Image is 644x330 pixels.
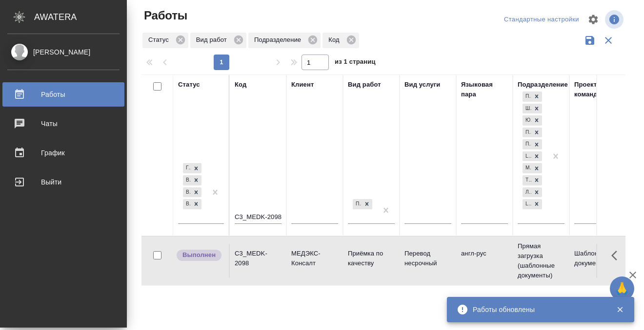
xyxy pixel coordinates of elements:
button: Закрыть [610,305,630,314]
div: Прямая загрузка (шаблонные документы), Шаблонные документы, Юридический, Проектный офис, Проектна... [522,114,543,127]
div: Клиент [291,80,314,90]
a: Работы [2,82,124,107]
div: Прямая загрузка (шаблонные документы) [523,92,531,102]
span: Работы [141,8,187,23]
div: Языковая пара [461,80,508,99]
div: Готов к работе, В работе, В ожидании, Выполнен [182,162,202,174]
div: split button [502,12,582,27]
div: Готов к работе, В работе, В ожидании, Выполнен [182,186,202,199]
button: Сохранить фильтры [581,31,599,50]
div: Подразделение [248,33,321,48]
div: Локализация [523,187,531,198]
div: Медицинский [523,163,531,173]
p: Выполнен [182,250,216,260]
div: Технический [523,175,531,185]
div: График [7,146,120,160]
div: Прямая загрузка (шаблонные документы), Шаблонные документы, Юридический, Проектный офис, Проектна... [522,162,543,174]
div: AWATERA [34,7,127,27]
td: Шаблонные документы [569,244,626,278]
div: Готов к работе [183,163,191,173]
div: Прямая загрузка (шаблонные документы), Шаблонные документы, Юридический, Проектный офис, Проектна... [522,91,543,103]
div: Юридический [523,115,531,126]
span: из 1 страниц [335,56,376,70]
div: Готов к работе, В работе, В ожидании, Выполнен [182,198,202,210]
div: Работы [7,87,120,102]
div: Прямая загрузка (шаблонные документы), Шаблонные документы, Юридический, Проектный офис, Проектна... [522,186,543,199]
p: Вид работ [196,35,230,45]
div: Исполнитель завершил работу [176,249,224,262]
div: Подразделение [518,80,568,90]
div: Вид работ [348,80,381,90]
td: Прямая загрузка (шаблонные документы) [513,237,569,285]
a: График [2,141,124,165]
div: C3_MEDK-2098 [235,249,282,268]
div: Проектный офис [523,128,531,138]
button: 🙏 [610,276,634,301]
div: Шаблонные документы [523,104,531,114]
span: 🙏 [614,278,630,299]
div: Код [235,80,246,90]
p: МЕДЭКС-Консалт [291,249,338,268]
a: Выйти [2,170,124,194]
div: LocQA [523,199,531,209]
p: Статус [148,35,172,45]
div: Работы обновлены [473,305,602,314]
p: Код [328,35,342,45]
div: Статус [142,33,188,48]
div: Прямая загрузка (шаблонные документы), Шаблонные документы, Юридический, Проектный офис, Проектна... [522,127,543,139]
div: Готов к работе, В работе, В ожидании, Выполнен [182,174,202,186]
div: Чаты [7,116,120,131]
div: Прямая загрузка (шаблонные документы), Шаблонные документы, Юридический, Проектный офис, Проектна... [522,138,543,150]
div: LegalQA [523,151,531,162]
div: В ожидании [183,187,191,198]
div: Прямая загрузка (шаблонные документы), Шаблонные документы, Юридический, Проектный офис, Проектна... [522,174,543,186]
div: Вид услуги [404,80,441,90]
a: Чаты [2,111,124,136]
div: [PERSON_NAME] [7,47,120,57]
div: Выйти [7,175,120,189]
div: Прямая загрузка (шаблонные документы), Шаблонные документы, Юридический, Проектный офис, Проектна... [522,103,543,115]
span: Посмотреть информацию [605,10,625,29]
div: Прямая загрузка (шаблонные документы), Шаблонные документы, Юридический, Проектный офис, Проектна... [522,150,543,163]
p: Перевод несрочный [404,249,451,268]
span: Настроить таблицу [582,8,605,31]
div: Приёмка по качеству [353,199,362,209]
div: Прямая загрузка (шаблонные документы), Шаблонные документы, Юридический, Проектный офис, Проектна... [522,198,543,210]
button: Здесь прячутся важные кнопки [605,244,629,267]
div: В работе [183,175,191,185]
p: Подразделение [254,35,304,45]
div: Приёмка по качеству [352,198,373,210]
div: Проектная команда [574,80,621,99]
div: Вид работ [190,33,246,48]
div: Проектная группа [523,139,531,149]
p: Приёмка по качеству [348,249,395,268]
div: Выполнен [183,199,191,209]
div: Код [322,33,359,48]
td: англ-рус [456,244,513,278]
div: Статус [178,80,200,90]
button: Сбросить фильтры [599,31,618,50]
